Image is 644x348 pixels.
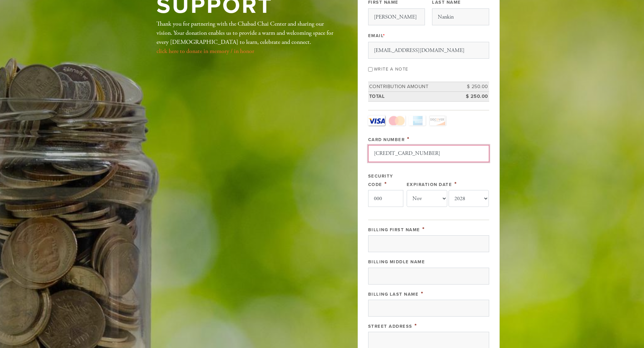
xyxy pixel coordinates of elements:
a: Visa [368,115,385,126]
a: Discover [429,115,446,126]
div: Thank you for partnering with the Chabad Chai Center and sharing our vision. Your donation enable... [157,19,336,56]
label: Billing Middle Name [368,259,425,265]
td: Total [368,91,459,101]
label: Write a note [374,66,408,72]
span: This field is required. [421,290,424,297]
label: Street Address [368,324,412,329]
label: Email [368,33,385,39]
td: $ 250.00 [459,91,489,101]
td: $ 250.00 [459,82,489,92]
span: This field is required. [407,135,410,143]
select: Expiration Date year [449,190,489,207]
span: This field is required. [414,322,417,329]
label: Card Number [368,137,405,142]
label: Billing First Name [368,227,420,233]
select: Expiration Date month [407,190,447,207]
span: This field is required. [454,180,457,188]
span: This field is required. [384,180,387,188]
a: Amex [409,115,426,126]
label: Billing Last Name [368,292,419,297]
a: MasterCard [388,115,405,126]
td: Contribution Amount [368,82,459,92]
label: Security Code [368,173,393,187]
a: click here to donate in memory / in honor [157,47,254,55]
span: This field is required. [422,225,425,233]
label: Expiration Date [407,182,452,187]
span: This field is required. [383,33,385,38]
